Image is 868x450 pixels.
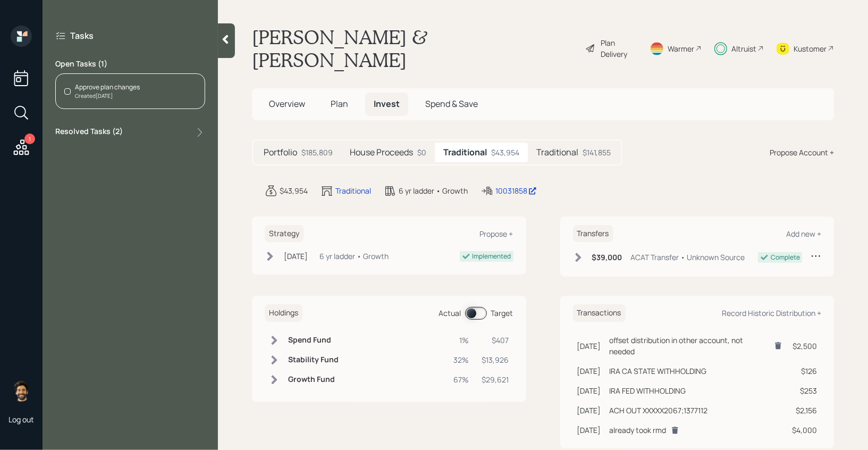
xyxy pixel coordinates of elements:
[288,375,339,384] h6: Growth Fund
[792,365,817,377] div: $126
[792,385,817,396] div: $253
[331,98,348,110] span: Plan
[399,185,468,196] div: 6 yr ladder • Growth
[288,355,339,364] h6: Stability Fund
[610,385,686,396] div: IRA FED WITHHOLDING
[577,405,601,416] div: [DATE]
[536,147,578,157] h5: Traditional
[417,147,426,158] div: $0
[454,335,469,346] div: 1%
[454,374,469,385] div: 67%
[631,252,745,263] div: ACAT Transfer • Unknown Source
[301,147,333,158] div: $185,809
[601,37,637,60] div: Plan Delivery
[577,385,601,396] div: [DATE]
[425,98,478,110] span: Spend & Save
[731,43,756,54] div: Altruist
[75,92,140,100] div: Created [DATE]
[374,98,400,110] span: Invest
[284,251,308,262] div: [DATE]
[573,225,613,243] h6: Transfers
[482,374,509,385] div: $29,621
[264,147,297,157] h5: Portfolio
[794,43,827,54] div: Kustomer
[482,335,509,346] div: $407
[573,304,626,322] h6: Transactions
[786,229,821,239] div: Add new +
[577,365,601,377] div: [DATE]
[610,335,770,357] div: offset distribution in other account, not needed
[491,307,513,319] div: Target
[443,147,487,157] h5: Traditional
[70,30,94,41] label: Tasks
[592,253,622,262] h6: $39,000
[770,147,834,158] div: Propose Account +
[265,225,304,243] h6: Strategy
[252,26,577,71] h1: [PERSON_NAME] & [PERSON_NAME]
[265,304,302,322] h6: Holdings
[610,405,708,416] div: ACH OUT XXXXX2067;1377112
[792,424,817,436] div: $4,000
[269,98,305,110] span: Overview
[335,185,371,196] div: Traditional
[473,252,511,261] div: Implemented
[577,424,601,436] div: [DATE]
[55,59,205,69] label: Open Tasks ( 1 )
[771,253,800,262] div: Complete
[350,147,413,157] h5: House Proceeds
[24,134,35,144] div: 1
[495,185,537,196] div: 10031858
[577,340,601,352] div: [DATE]
[491,147,519,158] div: $43,954
[439,307,461,319] div: Actual
[610,365,707,377] div: IRA CA STATE WITHHOLDING
[319,251,389,262] div: 6 yr ladder • Growth
[792,405,817,416] div: $2,156
[288,336,339,345] h6: Spend Fund
[55,126,123,139] label: Resolved Tasks ( 2 )
[454,354,469,365] div: 32%
[482,354,509,365] div: $13,926
[722,308,821,318] div: Record Historic Distribution +
[610,424,667,436] div: already took rmd
[9,414,34,424] div: Log out
[280,185,308,196] div: $43,954
[583,147,611,158] div: $141,855
[792,340,817,352] div: $2,500
[480,229,513,239] div: Propose +
[75,82,140,92] div: Approve plan changes
[668,43,694,54] div: Warmer
[11,380,32,402] img: eric-schwartz-headshot.png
